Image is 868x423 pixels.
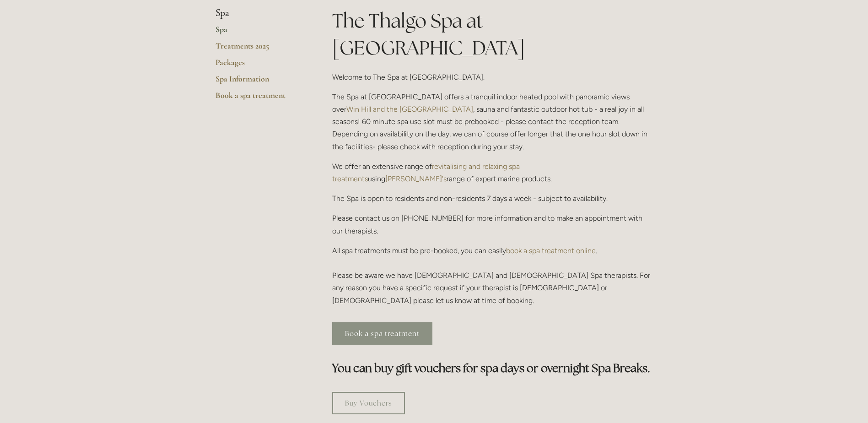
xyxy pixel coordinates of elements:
[216,41,303,57] a: Treatments 2025
[385,174,447,183] a: [PERSON_NAME]'s
[332,392,405,414] a: Buy Vouchers
[332,7,653,61] h1: The Thalgo Spa at [GEOGRAPHIC_DATA]
[332,212,653,237] p: Please contact us on [PHONE_NUMBER] for more information and to make an appointment with our ther...
[216,57,303,74] a: Packages
[332,71,653,83] p: Welcome to The Spa at [GEOGRAPHIC_DATA].
[216,7,303,19] li: Spa
[216,74,303,90] a: Spa Information
[332,361,650,375] strong: You can buy gift vouchers for spa days or overnight Spa Breaks.
[332,160,653,185] p: We offer an extensive range of using range of expert marine products.
[332,244,653,307] p: All spa treatments must be pre-booked, you can easily . Please be aware we have [DEMOGRAPHIC_DATA...
[506,246,596,255] a: book a spa treatment online
[216,24,303,41] a: Spa
[346,105,473,114] a: Win Hill and the [GEOGRAPHIC_DATA]
[332,91,653,153] p: The Spa at [GEOGRAPHIC_DATA] offers a tranquil indoor heated pool with panoramic views over , sau...
[332,192,653,205] p: The Spa is open to residents and non-residents 7 days a week - subject to availability.
[216,90,303,107] a: Book a spa treatment
[332,322,432,345] a: Book a spa treatment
